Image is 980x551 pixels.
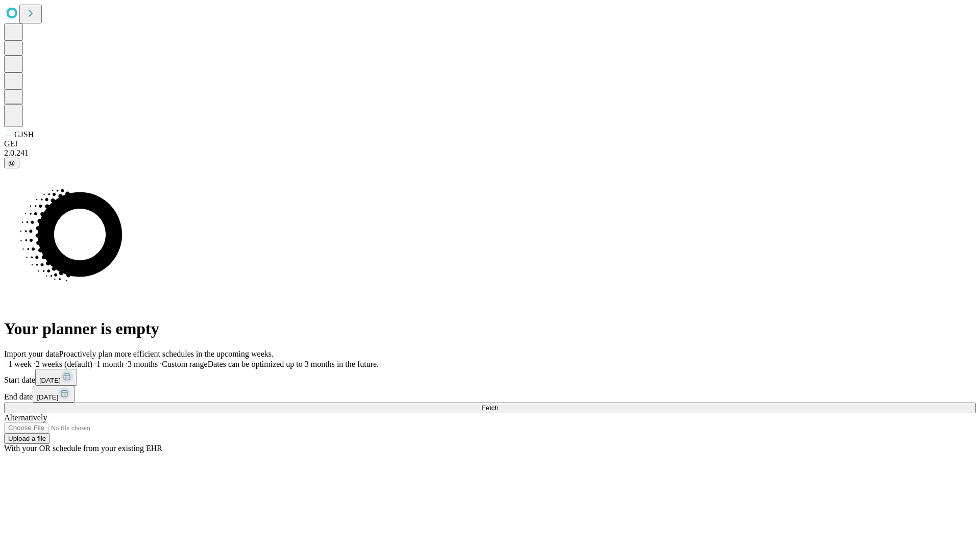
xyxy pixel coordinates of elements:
button: Upload a file [4,433,50,444]
span: Import your data [4,349,59,358]
span: [DATE] [37,393,58,401]
span: @ [8,159,15,167]
span: Alternatively [4,413,47,422]
span: 3 months [128,360,158,368]
h1: Your planner is empty [4,319,976,338]
span: Custom range [162,360,207,368]
span: Proactively plan more efficient schedules in the upcoming weeks. [59,349,274,358]
span: 2 weeks (default) [36,360,92,368]
button: [DATE] [33,386,75,403]
span: Dates can be optimized up to 3 months in the future. [208,360,379,368]
button: Fetch [4,403,976,413]
div: GEI [4,139,976,148]
span: GJSH [14,130,34,139]
div: Start date [4,369,976,386]
span: 1 week [8,360,32,368]
div: End date [4,386,976,403]
div: 2.0.241 [4,148,976,158]
span: [DATE] [39,377,61,384]
span: Fetch [481,404,498,412]
span: 1 month [96,360,124,368]
span: With your OR schedule from your existing EHR [4,444,162,453]
button: [DATE] [35,369,77,386]
button: @ [4,158,19,168]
